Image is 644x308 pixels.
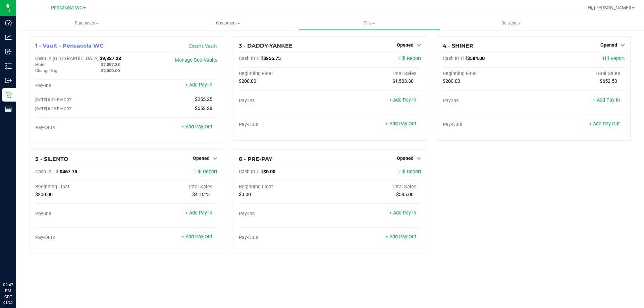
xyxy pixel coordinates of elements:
[443,122,534,128] div: Pay-Outs
[443,43,473,49] span: 4 - SHINER
[263,56,281,61] span: $856.75
[5,63,12,69] inline-svg: Inventory
[5,91,12,98] inline-svg: Retail
[35,62,45,67] span: Main:
[189,43,217,49] a: Count Vault
[443,56,467,61] span: Cash In Till
[397,156,414,161] span: Opened
[185,82,212,88] a: + Add Pay-In
[398,169,421,175] a: Till Report
[443,78,460,84] span: $200.00
[195,169,217,175] a: Till Report
[239,156,272,162] span: 6 - PRE-PAY
[35,43,104,49] span: 1 - Vault - Pensacola WC
[397,42,414,48] span: Opened
[193,156,210,161] span: Opened
[100,56,121,61] span: $9,887.38
[239,122,330,128] div: Pay-Outs
[389,97,416,103] a: + Add Pay-In
[239,98,330,104] div: Pay-Ins
[330,71,421,77] div: Total Sales
[35,184,126,190] div: Beginning Float
[239,43,292,49] span: 3 - DADDY-YANKEE
[330,184,421,190] div: Total Sales
[443,71,534,77] div: Beginning Float
[126,184,218,190] div: Total Sales
[239,184,330,190] div: Beginning Float
[5,106,12,113] inline-svg: Reports
[35,68,58,73] span: Change Bag:
[600,42,617,48] span: Opened
[35,169,60,175] span: Cash In Till
[5,34,12,41] inline-svg: Analytics
[440,16,581,30] a: Deliveries
[467,56,485,61] span: $584.00
[60,169,77,175] span: $467.75
[392,78,414,84] span: $1,503.30
[443,98,534,104] div: Pay-Ins
[157,16,299,30] a: Customers
[192,192,210,197] span: $413.25
[35,156,68,162] span: 5 - SILENTO
[16,20,157,26] span: Purchases
[239,192,251,197] span: $0.00
[3,300,13,305] p: 08/20
[35,192,53,197] span: $200.00
[239,169,263,175] span: Cash In Till
[239,71,330,77] div: Beginning Float
[195,97,212,102] span: $255.25
[492,20,529,26] span: Deliveries
[35,211,126,217] div: Pay-Ins
[51,5,83,11] span: Pensacola WC
[7,254,27,274] iframe: Resource center
[101,68,120,73] span: $2,000.00
[5,19,12,26] inline-svg: Dashboard
[396,192,414,197] span: $585.00
[175,57,217,63] a: Manage Sub-Vaults
[398,56,421,61] a: Till Report
[195,106,212,111] span: $652.28
[239,56,263,61] span: Cash In Till
[35,106,71,111] span: [DATE] 8:29 PM CDT
[181,234,212,240] a: + Add Pay-Out
[385,234,416,240] a: + Add Pay-Out
[101,62,120,67] span: $7,887.38
[35,125,126,131] div: Pay-Outs
[5,77,12,84] inline-svg: Outbound
[534,71,625,77] div: Total Sales
[158,20,298,26] span: Customers
[3,282,13,300] p: 02:47 PM CDT
[600,78,617,84] span: $652.50
[35,97,71,102] span: [DATE] 8:34 PM CDT
[389,210,416,216] a: + Add Pay-In
[239,211,330,217] div: Pay-Ins
[588,5,631,10] span: Hi, [PERSON_NAME]!
[239,235,330,241] div: Pay-Outs
[35,56,100,61] span: Cash In [GEOGRAPHIC_DATA]:
[239,78,256,84] span: $200.00
[185,210,212,216] a: + Add Pay-In
[385,121,416,127] a: + Add Pay-Out
[299,20,439,26] span: Tills
[16,16,157,30] a: Purchases
[299,16,440,30] a: Tills
[593,97,620,103] a: + Add Pay-In
[263,169,275,175] span: $0.00
[5,48,12,55] inline-svg: Inbound
[181,124,212,130] a: + Add Pay-Out
[602,56,625,61] a: Till Report
[589,121,620,127] a: + Add Pay-Out
[35,235,126,241] div: Pay-Outs
[35,83,126,89] div: Pay-Ins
